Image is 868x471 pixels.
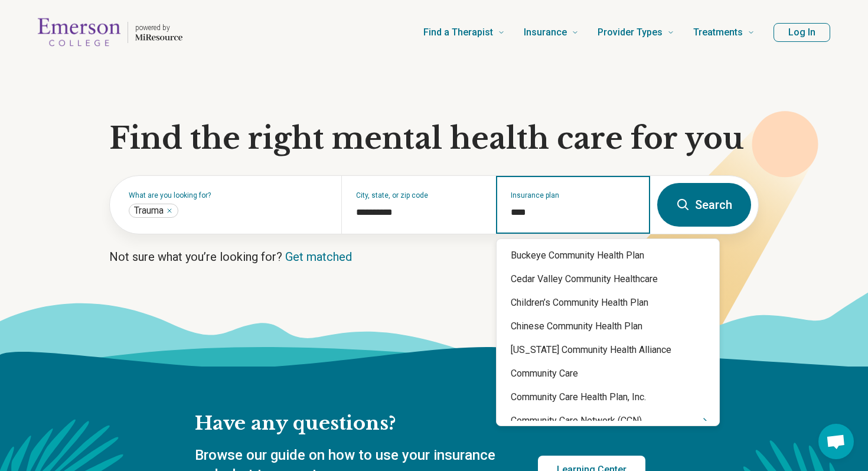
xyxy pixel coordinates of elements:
div: Cedar Valley Community Healthcare [497,267,719,291]
div: [US_STATE] Community Health Alliance [497,338,719,362]
button: Search [657,183,751,227]
div: Community Care Network (CCN) [497,409,719,433]
div: Children’s Community Health Plan [497,291,719,315]
label: What are you looking for? [129,192,327,199]
div: Open chat [818,424,854,459]
button: Trauma [166,207,173,214]
div: Community Care [497,362,719,385]
h2: Have any questions? [195,411,645,436]
h1: Find the right mental health care for you [109,121,759,156]
span: Provider Types [598,24,663,41]
div: Suggestions [497,244,719,421]
div: Chinese Community Health Plan [497,315,719,338]
button: Log In [774,23,830,42]
a: Home page [38,14,182,51]
span: Treatments [693,24,743,41]
div: Community Care Health Plan, Inc. [497,385,719,409]
span: Trauma [134,205,164,217]
p: powered by [135,23,182,32]
span: Insurance [524,24,567,41]
a: Get matched [285,250,352,264]
div: Buckeye Community Health Plan [497,244,719,267]
span: Find a Therapist [423,24,493,41]
div: Trauma [129,204,178,218]
p: Not sure what you’re looking for? [109,248,759,265]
